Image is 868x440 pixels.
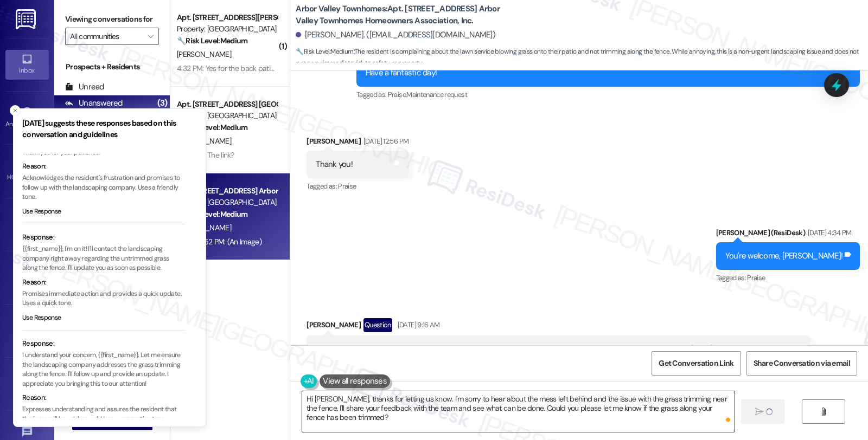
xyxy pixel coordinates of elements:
div: Apt. [STREET_ADDRESS][PERSON_NAME] Arbor Valley Townhomes Homeowners Association, Inc. [177,12,277,23]
p: Acknowledges the resident's frustration and promises to follow up with the landscaping company. U... [22,173,185,202]
div: Reason: [22,277,185,288]
a: Insights • [5,263,49,292]
i:  [819,407,827,416]
p: Expresses understanding and assures the resident that the issue will be addressed. Uses a support... [22,405,185,424]
button: Close toast [10,105,21,116]
div: Response: [22,232,185,243]
div: Tagged as: [716,270,860,286]
p: {{first_name}}, I'm on it! I'll contact the landscaping company right away regarding the untrimme... [22,244,185,273]
div: [DATE] 9:16 AM [395,319,440,331]
div: Reason: [22,161,185,172]
span: Get Conversation Link [659,358,733,369]
div: Property: [GEOGRAPHIC_DATA] [177,197,277,208]
div: Apt. [STREET_ADDRESS] [GEOGRAPHIC_DATA] Corporation [177,99,277,110]
a: Inbox [5,50,49,79]
button: Use Response [22,207,61,217]
div: [PERSON_NAME] [307,135,409,151]
a: Leads [5,370,49,399]
div: You're welcome, [PERSON_NAME]! [725,250,843,262]
input: All communities [70,28,142,45]
div: [PERSON_NAME] [307,318,810,335]
i:  [755,407,763,416]
a: Site Visit • [5,210,49,239]
button: Share Conversation via email [746,351,857,376]
strong: 🔧 Risk Level: Medium [177,36,247,46]
div: Thank you! [316,159,353,170]
div: [DATE] 12:56 PM [361,135,409,147]
div: Prospects + Residents [54,61,170,73]
span: [PERSON_NAME] [177,49,231,59]
span: Praise [338,182,356,191]
strong: 🔧 Risk Level: Medium [177,209,247,219]
div: [DATE] 2:52 PM: (An Image) [177,237,261,247]
div: They did not trim the grass along the gate still. This has been going on since they took over. I ... [316,344,793,390]
span: : The resident is complaining about the lawn service blowing grass onto their patio and not trimm... [296,46,868,69]
div: Reason: [22,392,185,403]
div: 4:32 PM: Yes for the back patio walkway [177,63,304,73]
img: ResiDesk Logo [16,9,38,29]
div: [PERSON_NAME] (ResiDesk) [716,227,860,242]
b: Arbor Valley Townhomes: Apt. [STREET_ADDRESS] Arbor Valley Townhomes Homeowners Association, Inc. [296,3,513,27]
i:  [148,32,154,41]
div: Unanswered [65,98,123,109]
div: Tagged as: [307,178,409,194]
label: Viewing conversations for [65,11,159,28]
div: Unread [65,81,104,93]
textarea: To enrich screen reader interactions, please activate Accessibility in Grammarly extension settings [302,391,734,432]
strong: 🔧 Risk Level: Medium [296,47,353,56]
div: Response: [22,338,185,349]
div: Apt. [STREET_ADDRESS] Arbor Valley Townhomes Homeowners Association, Inc. [177,185,277,197]
p: I understand your concern, {{first_name}}. Let me ensure the landscaping company addresses the gr... [22,351,185,389]
span: Praise , [388,90,406,99]
a: HOA Assistant [5,157,49,186]
p: Promises immediate action and provides a quick update. Uses a quick tone. [22,289,185,308]
div: (3) [155,95,170,112]
div: Property: [GEOGRAPHIC_DATA] [177,23,277,35]
div: [PERSON_NAME]. ([EMAIL_ADDRESS][DOMAIN_NAME]) [296,29,495,41]
span: Praise [747,273,765,282]
a: Buildings [5,316,49,346]
div: Tagged as: [356,87,860,102]
div: [DATE] 4:34 PM [805,227,852,238]
button: Use Response [22,313,61,323]
div: Property: [GEOGRAPHIC_DATA] [177,110,277,121]
strong: 🔧 Risk Level: Medium [177,122,247,132]
div: Question [363,318,392,332]
button: Get Conversation Link [652,351,741,376]
h3: [DATE] suggests these responses based on this conversation and guidelines [22,118,185,140]
span: Share Conversation via email [754,358,850,369]
span: Maintenance request [406,90,467,99]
